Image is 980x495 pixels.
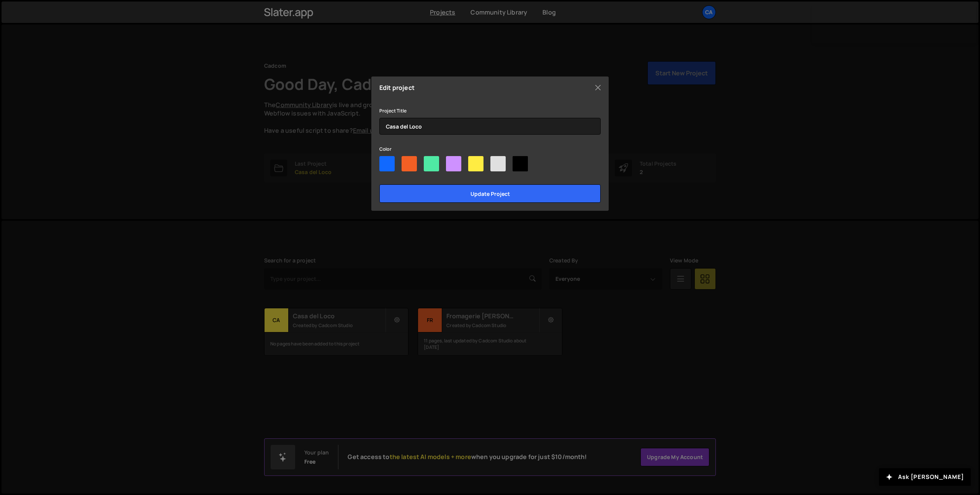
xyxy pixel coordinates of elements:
[379,184,601,203] input: Update project
[879,468,971,486] button: Ask [PERSON_NAME]
[379,85,415,91] h5: Edit project
[379,107,407,115] label: Project Title
[379,145,392,153] label: Color
[379,118,601,135] input: Project name
[592,82,604,93] button: Close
